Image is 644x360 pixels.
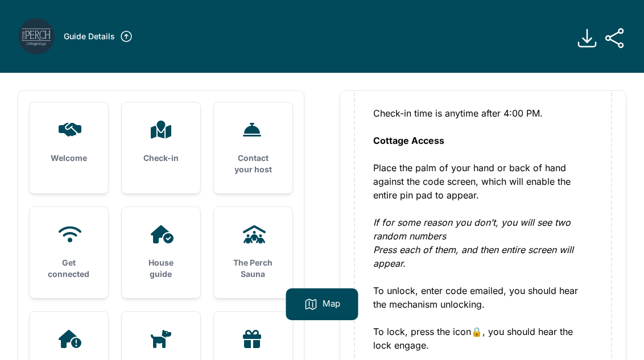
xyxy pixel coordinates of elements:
[30,207,108,298] a: Get connected
[122,102,200,182] a: Check-in
[122,207,200,298] a: House guide
[48,152,90,164] h3: Welcome
[140,152,182,164] h3: Check-in
[373,217,573,269] em: If for some reason you don’t, you will see two random numbers Press each of them, and then entire...
[323,297,340,311] p: Map
[64,30,133,43] a: Guide Details
[140,257,182,280] h3: House guide
[232,257,274,280] h3: The Perch Sauna
[373,135,444,146] strong: Cottage Access
[30,102,108,182] a: Welcome
[64,31,115,42] h3: Guide Details
[214,207,292,298] a: The Perch Sauna
[18,18,55,55] img: lbscve6jyqy4usxktyb5b1icebv1
[214,102,292,193] a: Contact your host
[48,257,90,280] h3: Get connected
[232,152,274,175] h3: Contact your host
